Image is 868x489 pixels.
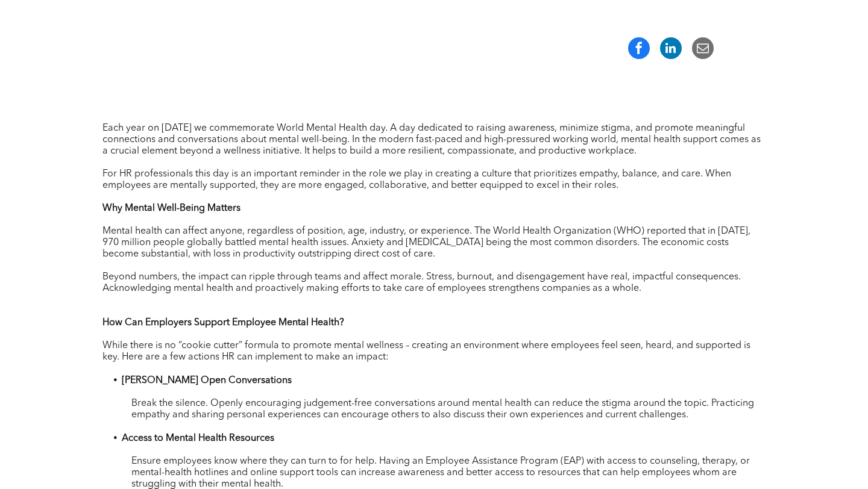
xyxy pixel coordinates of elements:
[102,272,741,293] span: Beyond numbers, the impact can ripple through teams and affect morale. Stress, burnout, and disen...
[122,376,292,385] strong: [PERSON_NAME] Open Conversations
[102,169,731,190] span: For HR professionals this day is an important reminder in the role we play in creating a culture ...
[102,341,750,362] span: While there is no “cookie cutter” formula to promote mental wellness – creating an environment wh...
[102,318,344,328] strong: How Can Employers Support Employee Mental Health?
[102,226,750,259] span: Mental health can affect anyone, regardless of position, age, industry, or experience. The World ...
[122,434,274,443] strong: Access to Mental Health Resources
[131,399,754,420] span: Break the silence. Openly encouraging judgement-free conversations around mental health can reduc...
[102,204,241,213] strong: Why Mental Well-Being Matters
[102,123,761,156] span: Each year on [DATE] we commemorate World Mental Health day. A day dedicated to raising awareness,...
[131,456,750,489] span: Ensure employees know where they can turn to for help. Having an Employee Assistance Program (EAP...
